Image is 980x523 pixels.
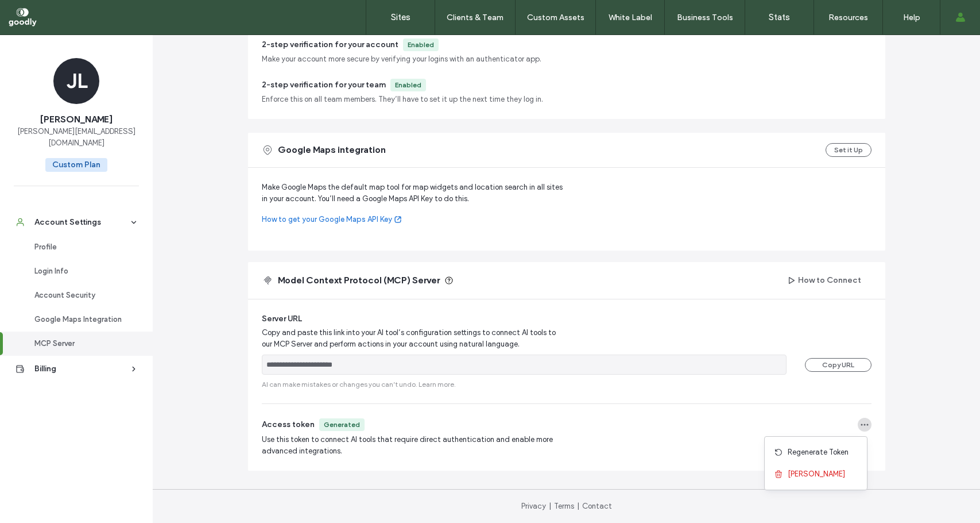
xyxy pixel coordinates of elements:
[262,182,567,205] span: Make Google Maps the default map tool for map widgets and location search in all sites in your ac...
[262,313,302,325] span: Server URL
[262,434,565,457] span: Use this token to connect AI tools that require direct authentication and enable more advanced in...
[278,274,440,287] span: Model Context Protocol (MCP) Server
[34,338,129,349] div: MCP Server
[45,158,107,172] span: Custom Plan
[278,144,386,156] span: Google Maps integration
[262,80,386,90] span: 2-step verification for your team
[14,126,139,149] span: [PERSON_NAME][EMAIL_ADDRESS][DOMAIN_NAME]
[262,327,565,350] span: Copy and paste this link into your AI tool’s configuration settings to connect AI tools to our MC...
[769,12,790,22] label: Stats
[324,420,360,430] div: Generated
[262,379,871,390] span: AI can make mistakes or changes you can’t undo.
[391,12,410,22] label: Sites
[34,266,129,277] div: Login Info
[26,8,49,18] span: Help
[554,502,574,510] a: Terms
[549,502,551,510] span: |
[527,13,584,22] label: Custom Assets
[777,271,871,290] button: How to Connect
[395,80,421,90] div: Enabled
[419,379,456,390] a: Learn more.
[788,447,849,458] span: Regenerate Token
[262,53,541,65] span: Make your account more secure by verifying your logins with an authenticator app.
[262,214,567,225] a: How to get your Google Maps API Key
[53,58,99,104] div: JL
[677,13,733,22] label: Business Tools
[262,419,315,430] span: Access token
[34,314,129,325] div: Google Maps Integration
[40,113,113,126] span: [PERSON_NAME]
[34,217,129,228] div: Account Settings
[262,94,543,105] span: Enforce this on all team members. They’ll have to set it up the next time they log in.
[903,13,920,22] label: Help
[788,468,845,480] span: [PERSON_NAME]
[826,143,871,157] button: Set it Up
[805,358,871,372] button: Copy URL
[582,502,612,510] a: Contact
[447,13,503,22] label: Clients & Team
[408,40,434,50] div: Enabled
[34,363,129,375] div: Billing
[609,13,652,22] label: White Label
[521,502,546,510] a: Privacy
[34,290,129,301] div: Account Security
[262,40,398,49] span: 2-step verification for your account
[34,241,129,253] div: Profile
[577,502,579,510] span: |
[828,13,868,22] label: Resources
